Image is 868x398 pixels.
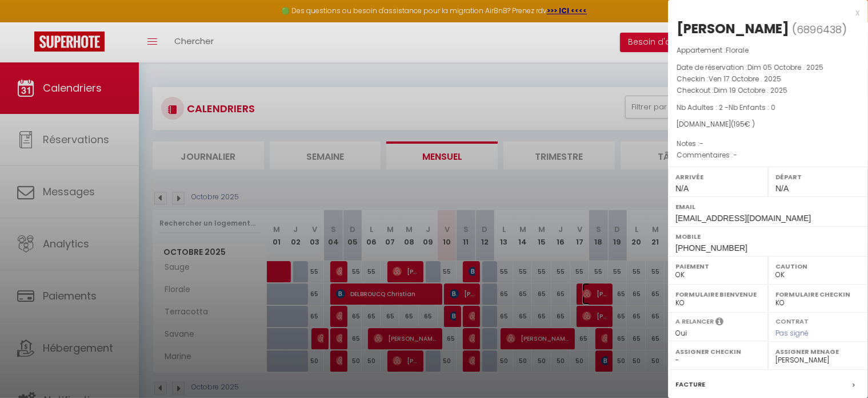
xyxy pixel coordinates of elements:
[675,184,689,193] span: N/A
[775,317,809,324] label: Contrat
[731,119,755,129] span: ( € )
[715,317,723,329] i: Sélectionner OUI si vous souhaiter envoyer les séquences de messages post-checkout
[699,139,703,148] span: -
[797,22,842,37] span: 6896438
[675,317,714,326] label: A relancer
[675,231,861,242] label: Mobile
[709,74,781,84] span: Ven 17 Octobre . 2025
[775,328,809,338] span: Pas signé
[726,45,749,55] span: Florale
[792,21,847,37] span: ( )
[775,346,861,357] label: Assigner Menage
[747,62,823,72] span: Dim 05 Octobre . 2025
[677,103,775,112] span: Nb Adultes : 2 -
[714,85,787,95] span: Dim 19 Octobre . 2025
[677,138,859,149] p: Notes :
[677,119,859,130] div: [DOMAIN_NAME]
[675,261,761,272] label: Paiement
[775,184,789,193] span: N/A
[677,73,859,85] p: Checkin :
[675,214,811,223] span: [EMAIL_ADDRESS][DOMAIN_NAME]
[729,103,775,112] span: Nb Enfants : 0
[677,19,789,38] div: [PERSON_NAME]
[775,261,861,272] label: Caution
[668,6,859,19] div: x
[677,62,859,73] p: Date de réservation :
[677,85,859,96] p: Checkout :
[677,45,859,56] p: Appartement :
[677,149,859,161] p: Commentaires :
[734,119,745,129] span: 195
[675,346,761,357] label: Assigner Checkin
[775,171,861,183] label: Départ
[733,150,737,160] span: -
[775,289,861,300] label: Formulaire Checkin
[675,201,861,212] label: Email
[675,289,761,300] label: Formulaire Bienvenue
[675,243,747,253] span: [PHONE_NUMBER]
[675,171,761,183] label: Arrivée
[675,379,705,391] label: Facture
